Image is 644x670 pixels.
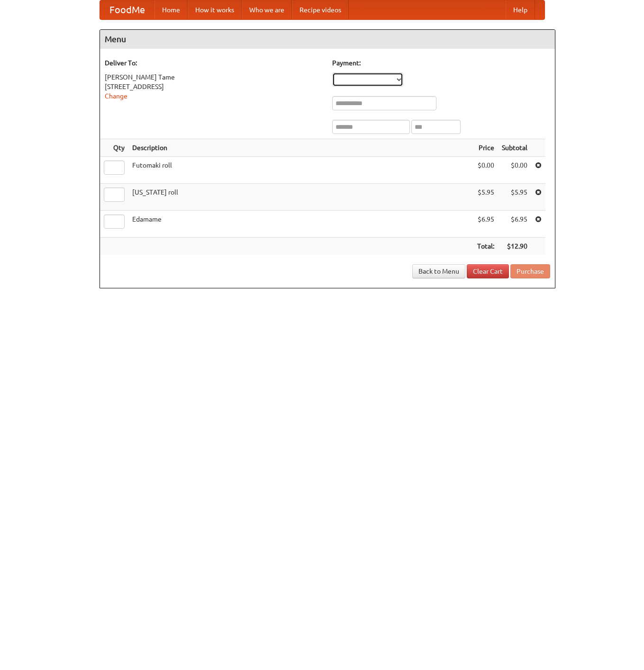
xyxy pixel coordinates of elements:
h5: Payment: [332,58,550,68]
th: Qty [100,139,128,157]
td: Futomaki roll [128,157,473,184]
a: FoodMe [100,0,154,19]
div: [STREET_ADDRESS] [105,82,323,91]
td: $0.00 [473,157,498,184]
th: Total: [473,238,498,255]
h5: Deliver To: [105,58,323,68]
td: $6.95 [498,211,531,238]
td: [US_STATE] roll [128,184,473,211]
td: $6.95 [473,211,498,238]
a: Change [105,92,127,100]
h4: Menu [100,30,555,49]
a: Back to Menu [412,264,465,278]
th: Subtotal [498,139,531,157]
th: Description [128,139,473,157]
td: $0.00 [498,157,531,184]
td: $5.95 [498,184,531,211]
a: Who we are [242,0,292,19]
td: $5.95 [473,184,498,211]
td: Edamame [128,211,473,238]
a: Help [506,0,535,19]
button: Purchase [510,264,550,278]
div: [PERSON_NAME] Tame [105,72,323,82]
th: Price [473,139,498,157]
a: Home [154,0,188,19]
a: Clear Cart [467,264,509,278]
th: $12.90 [498,238,531,255]
a: How it works [188,0,242,19]
a: Recipe videos [292,0,349,19]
